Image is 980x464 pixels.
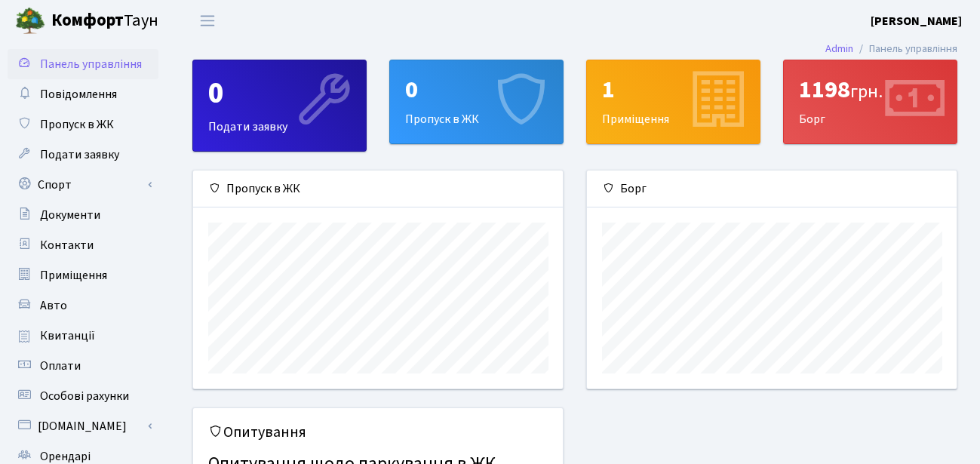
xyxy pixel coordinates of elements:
span: Оплати [40,358,81,374]
li: Панель управління [853,41,957,57]
a: Квитанції [8,321,158,351]
div: Пропуск в ЖК [390,60,563,143]
b: Комфорт [51,8,124,32]
a: Приміщення [8,260,158,290]
span: Повідомлення [40,86,117,103]
a: 0Пропуск в ЖК [389,60,564,144]
a: Admin [825,41,853,57]
span: Квитанції [40,327,95,344]
span: Приміщення [40,267,107,284]
div: Подати заявку [193,60,366,151]
a: Подати заявку [8,140,158,170]
a: 1Приміщення [586,60,760,144]
span: Пропуск в ЖК [40,116,114,133]
a: 0Подати заявку [192,60,367,152]
button: Переключити навігацію [189,8,226,33]
div: 0 [405,75,548,104]
span: Документи [40,207,100,223]
a: Панель управління [8,49,158,79]
a: Особові рахунки [8,381,158,411]
a: Пропуск в ЖК [8,109,158,140]
div: 1 [602,75,745,104]
b: [PERSON_NAME] [871,13,962,29]
div: Борг [784,60,957,143]
div: Пропуск в ЖК [193,171,563,207]
a: Спорт [8,170,158,200]
span: Панель управління [40,56,142,72]
a: [DOMAIN_NAME] [8,411,158,441]
span: Особові рахунки [40,388,129,404]
a: Повідомлення [8,79,158,109]
span: Авто [40,297,67,314]
span: Подати заявку [40,146,119,163]
div: 0 [208,75,351,112]
a: Контакти [8,230,158,260]
div: 1198 [799,75,942,104]
span: Контакти [40,237,94,254]
div: Борг [587,171,957,207]
nav: breadcrumb [803,33,980,65]
div: Приміщення [587,60,760,143]
span: грн. [850,78,883,105]
h5: Опитування [208,423,548,441]
a: Оплати [8,351,158,381]
a: Документи [8,200,158,230]
span: Таун [51,8,158,34]
a: [PERSON_NAME] [871,12,962,30]
a: Авто [8,290,158,321]
img: logo.png [15,6,45,36]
